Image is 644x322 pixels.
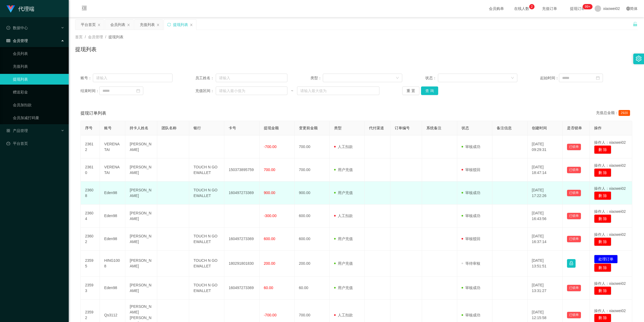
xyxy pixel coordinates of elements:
[224,276,259,300] td: 160497273369
[596,76,600,80] i: 图标: calendar
[195,75,216,81] span: 员工姓名：
[295,204,330,228] td: 600.00
[216,74,287,82] input: 请输入
[75,45,97,53] h1: 提现列表
[13,100,64,110] a: 会员加扣款
[334,214,353,218] span: 人工扣款
[402,86,419,95] button: 重 置
[528,158,563,181] td: [DATE] 18:47:14
[6,6,34,11] a: 代理端
[295,228,330,251] td: 600.00
[125,276,157,300] td: [PERSON_NAME]
[529,4,535,9] sup: 2
[594,214,611,223] button: 删 除
[594,191,611,200] button: 删 除
[6,39,28,43] span: 会员管理
[75,0,93,17] i: 图标: menu-fold
[264,126,279,130] span: 提现金额
[6,26,28,30] span: 数据中心
[462,313,480,317] span: 审核成功
[532,126,547,130] span: 创建时间
[567,285,581,291] button: 已锁单
[528,135,563,158] td: [DATE] 09:29:31
[108,35,123,39] span: 提现列表
[334,261,353,266] span: 用户充值
[125,158,157,181] td: [PERSON_NAME]
[528,181,563,204] td: [DATE] 17:22:26
[100,228,125,251] td: Eden98
[13,74,64,85] a: 提现列表
[189,228,224,251] td: TOUCH N GO EWALLET
[295,158,330,181] td: 700.00
[295,181,330,204] td: 900.00
[189,158,224,181] td: TOUCH N GO EWALLET
[462,214,480,218] span: 审核成功
[287,88,297,94] span: ~
[85,126,93,130] span: 序号
[189,181,224,204] td: TOUCH N GO EWALLET
[594,309,626,313] span: 操作人：xiaowei02
[81,228,100,251] td: 23602
[425,75,438,81] span: 状态：
[100,276,125,300] td: Eden98
[528,204,563,228] td: [DATE] 16:43:56
[594,237,611,246] button: 删 除
[594,232,626,237] span: 操作人：xiaowei02
[462,168,480,172] span: 审核驳回
[334,168,353,172] span: 用户充值
[596,110,632,116] div: 充值总金额：
[100,135,125,158] td: VERENATAI
[594,186,626,191] span: 操作人：xiaowei02
[88,35,103,39] span: 会员管理
[80,75,93,81] span: 账号：
[594,286,611,295] button: 删 除
[189,276,224,300] td: TOUCH N GO EWALLET
[395,126,410,130] span: 订单编号
[462,261,480,266] span: 等待审核
[462,286,480,290] span: 审核成功
[140,20,155,30] div: 充值列表
[13,61,64,72] a: 充值列表
[110,20,125,30] div: 会员列表
[528,228,563,251] td: [DATE] 16:37:14
[297,86,379,95] input: 请输入最大值为
[6,26,10,30] i: 图标: check-circle-o
[310,75,323,81] span: 类型：
[6,39,10,43] i: 图标: table
[193,126,201,130] span: 银行
[334,126,342,130] span: 类型
[462,145,480,149] span: 审核成功
[594,209,626,214] span: 操作人：xiaowei02
[462,237,480,241] span: 审核驳回
[136,89,140,93] i: 图标: calendar
[594,126,602,130] span: 操作
[426,126,441,130] span: 系统备注
[80,88,99,94] span: 结束时间：
[224,181,259,204] td: 160497273369
[81,276,100,300] td: 23593
[636,56,642,62] i: 图标: setting
[104,126,112,130] span: 账号
[224,158,259,181] td: 150373895759
[105,35,106,39] span: /
[81,135,100,158] td: 23612
[75,35,83,39] span: 首页
[216,86,287,95] input: 请输入最小值为
[81,158,100,181] td: 23610
[594,168,611,177] button: 删 除
[619,110,630,116] span: 2920
[594,281,626,286] span: 操作人：xiaowei02
[100,251,125,276] td: HING1008
[6,129,10,132] i: 图标: appstore-o
[334,286,353,290] span: 用户充值
[594,163,626,168] span: 操作人：xiaowei02
[264,168,275,172] span: 700.00
[80,110,106,116] span: 提现订单列表
[85,35,86,39] span: /
[264,191,275,195] span: 900.00
[567,144,581,150] button: 已锁单
[264,313,276,317] span: -700.00
[127,23,130,26] i: 图标: close
[100,181,125,204] td: Eden98
[567,213,581,219] button: 已锁单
